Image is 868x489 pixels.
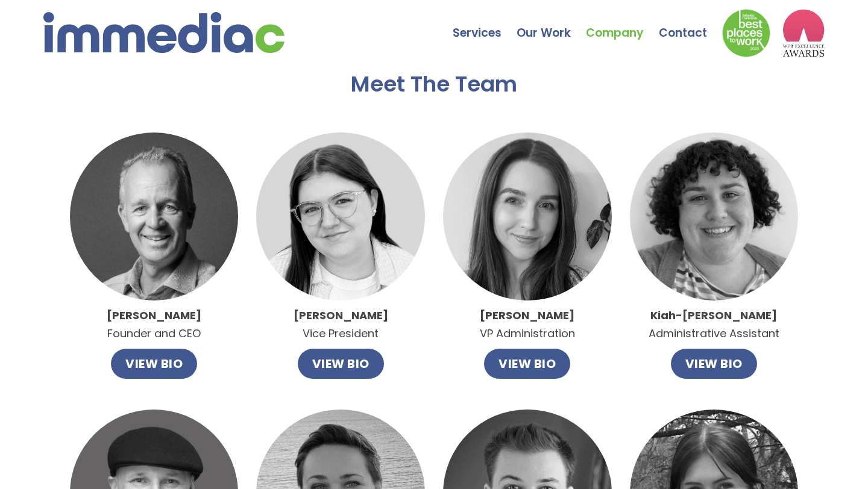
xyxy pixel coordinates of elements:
[294,307,388,343] p: Vice President
[107,308,201,323] strong: [PERSON_NAME]
[484,349,570,379] button: VIEW BIO
[650,308,777,323] strong: Kiah-[PERSON_NAME]
[43,12,285,53] img: immediac
[586,3,659,45] a: Company
[111,349,197,379] button: VIEW BIO
[107,307,201,343] p: Founder and CEO
[480,307,575,343] p: VP Administration
[70,132,239,301] img: John.jpg
[351,72,517,96] h2: Meet The Team
[659,3,722,45] a: Contact
[671,349,757,379] button: VIEW BIO
[722,9,770,57] img: Down
[298,349,384,379] button: VIEW BIO
[294,308,388,323] strong: [PERSON_NAME]
[443,132,612,301] img: Alley.jpg
[256,132,425,301] img: Catlin.jpg
[453,3,517,45] a: Services
[480,308,574,323] strong: [PERSON_NAME]
[782,9,825,57] img: logo2_wea_nobg.webp
[517,3,586,45] a: Our Work
[649,307,779,343] p: Administrative Assistant
[630,132,799,301] img: imageedit_1_9466638877.jpg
